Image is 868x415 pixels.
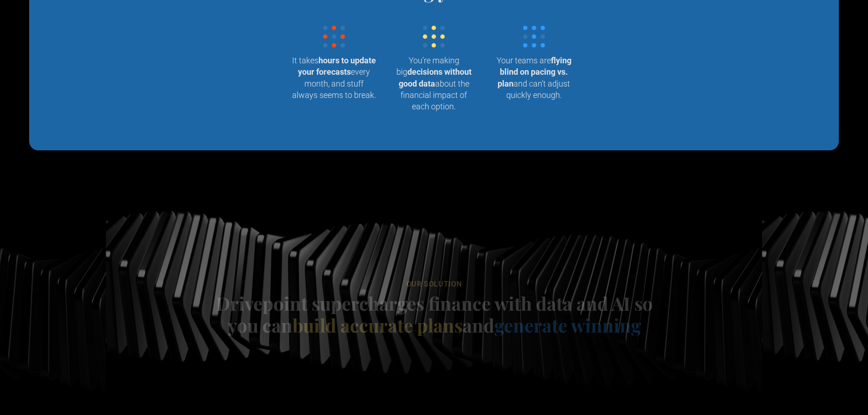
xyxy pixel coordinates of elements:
[298,56,376,77] strong: hours to update your forecasts
[391,55,477,112] p: You’re making big about the financial impact of each option.
[346,313,641,359] span: generate winning scenarios
[399,67,472,88] strong: decisions without good data
[292,55,377,101] p: It takes every month, and stuff always seems to break.
[292,313,462,337] span: build accurate plans
[206,292,662,358] h4: Drivepoint supercharges finance with data and AI so you can and in minutes.
[498,56,571,88] strong: flying blind on pacing vs. plan
[491,55,576,101] p: Your teams are and can’t adjust quickly enough.
[406,280,462,288] span: our soluTION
